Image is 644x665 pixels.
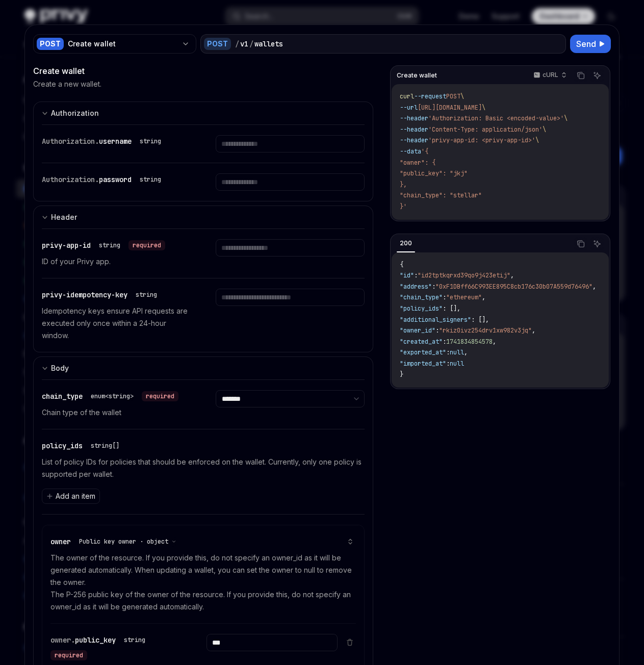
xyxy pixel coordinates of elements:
[435,326,439,335] span: :
[42,135,165,147] div: Authorization.username
[33,356,373,379] button: expand input section
[528,67,571,84] button: cURL
[50,635,75,645] span: owner.
[450,348,464,356] span: null
[418,104,482,112] span: [URL][DOMAIN_NAME]
[543,71,558,79] p: cURL
[99,175,132,184] span: password
[42,255,191,268] p: ID of your Privy app.
[400,104,418,112] span: --url
[428,114,564,122] span: 'Authorization: Basic <encoded-value>'
[400,271,414,279] span: "id"
[204,38,231,50] div: POST
[428,125,543,134] span: 'Content-Type: application/json'
[50,634,182,660] div: owner.public_key
[397,237,415,249] div: 200
[33,101,373,124] button: expand input section
[51,211,77,223] div: Header
[128,240,165,250] div: required
[450,360,464,368] span: null
[400,370,403,378] span: }
[42,137,99,146] span: Authorization.
[400,159,435,167] span: "owner": {
[400,125,428,134] span: --header
[33,206,373,228] button: expand input section
[446,92,460,100] span: POST
[535,136,539,144] span: \
[464,348,468,356] span: ,
[42,241,91,250] span: privy-app-id
[471,316,489,324] span: : [],
[50,537,71,546] span: owner
[42,392,83,401] span: chain_type
[446,293,482,301] span: "ethereum"
[42,173,165,186] div: Authorization.password
[400,316,471,324] span: "additional_signers"
[400,202,407,211] span: }'
[51,362,69,374] div: Body
[443,338,446,346] span: :
[254,39,283,49] div: wallets
[42,290,127,299] span: privy-idempotency-key
[75,635,116,645] span: public_key
[51,107,99,119] div: Authorization
[400,92,414,100] span: curl
[400,191,482,199] span: "chain_type": "stellar"
[446,360,450,368] span: :
[432,283,435,291] span: :
[400,338,443,346] span: "created_at"
[446,338,493,346] span: 1741834854578
[443,304,460,313] span: : [],
[414,271,418,279] span: :
[33,33,196,55] button: POSTCreate wallet
[446,348,450,356] span: :
[400,326,435,335] span: "owner_id"
[33,79,101,89] p: Create a new wallet.
[42,456,365,480] p: List of policy IDs for policies that should be enforced on the wallet. Currently, only one policy...
[574,69,587,82] button: Copy the contents from the code block
[418,271,510,279] span: "id2tptkqrxd39qo9j423etij"
[79,538,168,546] span: Public key owner · object
[532,326,535,335] span: ,
[33,65,373,77] div: Create wallet
[414,92,446,100] span: --request
[249,39,253,49] div: /
[240,39,248,49] div: v1
[50,650,87,660] div: required
[42,406,191,419] p: Chain type of the wallet
[400,293,443,301] span: "chain_type"
[428,136,535,144] span: 'privy-app-id: <privy-app-id>'
[574,237,587,250] button: Copy the contents from the code block
[400,114,428,122] span: --header
[400,169,468,177] span: "public_key": "jkj"
[42,390,178,402] div: chain_type
[99,137,132,146] span: username
[400,304,443,313] span: "policy_ids"
[482,293,485,301] span: ,
[493,338,496,346] span: ,
[400,261,403,269] span: {
[400,136,428,144] span: --header
[435,283,593,291] span: "0xF1DBff66C993EE895C8cb176c30b07A559d76496"
[590,237,604,250] button: Ask AI
[510,271,514,279] span: ,
[400,147,421,156] span: --data
[439,326,532,335] span: "rkiz0ivz254drv1xw982v3jq"
[50,552,356,613] p: The owner of the resource. If you provide this, do not specify an owner_id as it will be generate...
[400,283,432,291] span: "address"
[543,125,546,134] span: \
[68,39,177,49] div: Create wallet
[564,114,568,122] span: \
[79,536,176,547] button: Public key owner · object
[42,175,99,184] span: Authorization.
[421,147,428,156] span: '{
[37,38,64,50] div: POST
[443,293,446,301] span: :
[460,92,464,100] span: \
[42,289,161,301] div: privy-idempotency-key
[42,440,123,452] div: policy_ids
[590,69,604,82] button: Ask AI
[142,391,178,401] div: required
[397,71,437,80] span: Create wallet
[576,38,596,50] span: Send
